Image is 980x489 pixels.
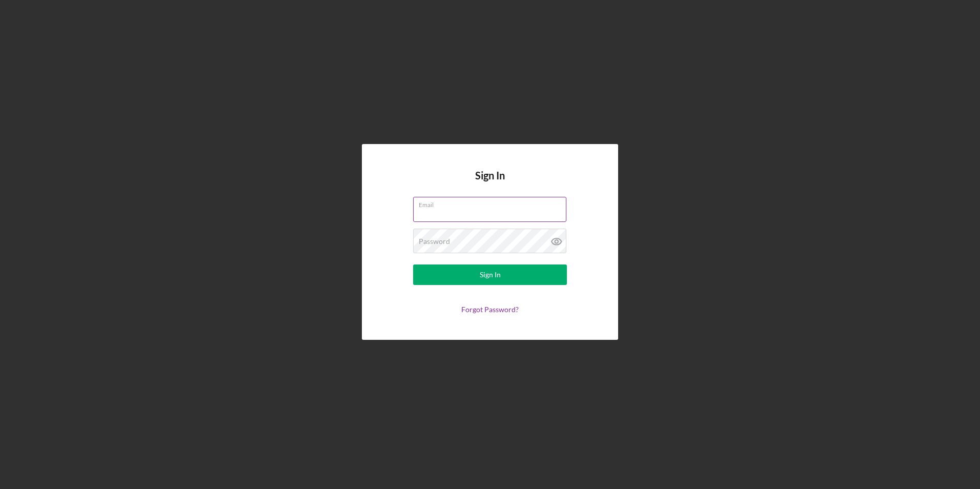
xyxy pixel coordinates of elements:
[461,305,519,314] a: Forgot Password?
[480,264,501,285] div: Sign In
[413,264,567,285] button: Sign In
[475,170,505,197] h4: Sign In
[419,197,566,209] label: Email
[419,237,450,246] label: Password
